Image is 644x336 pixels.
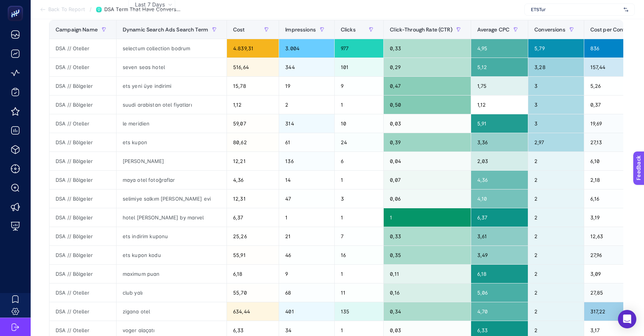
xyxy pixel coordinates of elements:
div: 15,78 [227,77,279,95]
div: 46 [279,246,334,264]
div: 0,50 [384,96,470,114]
div: 6,37 [471,208,528,227]
div: 1 [335,265,383,283]
div: 4,70 [471,302,528,321]
div: 6,37 [227,208,279,227]
div: 1 [335,208,383,227]
div: ets indirim kuponu [117,227,227,245]
div: 24 [335,133,383,152]
div: DSA // Oteller [49,283,116,302]
div: selectum collection bodrum [117,39,227,58]
div: 6 [335,152,383,170]
div: 1 [384,208,470,227]
span: Campaign Name [56,26,98,33]
div: 55,91 [227,246,279,264]
div: 59,07 [227,114,279,133]
div: [PERSON_NAME] [117,152,227,170]
div: 4,36 [227,171,279,189]
div: 516,64 [227,58,279,76]
div: DSA // Bölgeler [49,152,116,170]
div: 47 [279,189,334,208]
div: 0,06 [384,189,470,208]
div: 0,11 [384,265,470,283]
div: 2 [279,96,334,114]
div: 3 [335,189,383,208]
div: 3,36 [471,133,528,152]
div: 0,07 [384,171,470,189]
div: 4,95 [471,39,528,58]
div: DSA // Bölgeler [49,171,116,189]
div: 2 [528,171,584,189]
div: 2 [528,189,584,208]
div: DSA // Bölgeler [49,96,116,114]
div: 16 [335,246,383,264]
div: DSA // Bölgeler [49,246,116,264]
div: 80,62 [227,133,279,152]
div: 1,12 [227,96,279,114]
div: DSA // Bölgeler [49,208,116,227]
div: 14 [279,171,334,189]
div: 0,34 [384,302,470,321]
div: 101 [335,58,383,76]
div: 3,49 [471,246,528,264]
div: 6,18 [471,265,528,283]
div: 0,33 [384,227,470,245]
div: DSA // Oteller [49,302,116,321]
div: 3.004 [279,39,334,58]
div: 2 [528,265,584,283]
div: Open Intercom Messenger [618,310,636,328]
div: maya otel fotoğraflar [117,171,227,189]
div: 3,61 [471,227,528,245]
div: 2 [528,227,584,245]
div: 0,03 [384,114,470,133]
div: 401 [279,302,334,321]
div: 314 [279,114,334,133]
div: ets kupon [117,133,227,152]
div: DSA // Bölgeler [49,227,116,245]
div: 25,26 [227,227,279,245]
div: 1,75 [471,77,528,95]
div: 0,29 [384,58,470,76]
div: le meridien [117,114,227,133]
div: 977 [335,39,383,58]
div: 68 [279,283,334,302]
div: suudi arabistan otel fiyatları [117,96,227,114]
div: maximum puan [117,265,227,283]
div: 4.839,31 [227,39,279,58]
div: 9 [279,265,334,283]
div: 135 [335,302,383,321]
div: 4,10 [471,189,528,208]
div: 10 [335,114,383,133]
div: 12,21 [227,152,279,170]
div: 2 [528,152,584,170]
div: 2 [528,283,584,302]
div: zigana otel [117,302,227,321]
div: selimiye salkım [PERSON_NAME] evi [117,189,227,208]
div: 0,16 [384,283,470,302]
div: 634,44 [227,302,279,321]
div: 0,04 [384,152,470,170]
div: DSA // Oteller [49,39,116,58]
img: svg%3e [624,6,628,13]
div: 21 [279,227,334,245]
div: 19 [279,77,334,95]
span: Average CPC [477,26,510,33]
div: 7 [335,227,383,245]
div: 1,12 [471,96,528,114]
div: 0,33 [384,39,470,58]
div: 9 [335,77,383,95]
div: 1 [335,171,383,189]
div: 136 [279,152,334,170]
div: 1 [279,208,334,227]
div: seven seas hotel [117,58,227,76]
span: Conversions [534,26,565,33]
span: Feedback [5,2,29,8]
div: DSA // Oteller [49,58,116,76]
div: 55,70 [227,283,279,302]
div: 344 [279,58,334,76]
div: 0,47 [384,77,470,95]
div: 3 [528,114,584,133]
div: 3 [528,77,584,95]
div: 2,03 [471,152,528,170]
div: 2 [528,208,584,227]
